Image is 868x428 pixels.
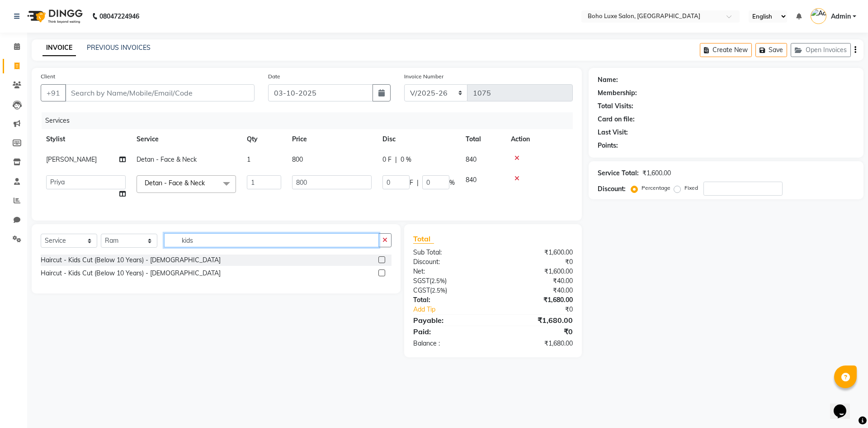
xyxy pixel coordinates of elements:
th: Disc [377,129,460,149]
div: ₹1,600.00 [493,248,579,257]
div: ₹1,680.00 [493,295,579,305]
span: Admin [831,12,851,21]
span: 0 F [382,155,392,164]
div: Last Visit: [598,128,628,137]
th: Total [460,129,505,149]
span: SGST [413,277,429,285]
div: ₹40.00 [493,286,579,295]
div: Payable: [406,315,493,326]
label: Fixed [684,184,698,192]
span: 840 [466,155,476,164]
span: 2.5% [432,287,445,294]
div: Balance : [406,339,493,348]
span: % [449,178,455,188]
span: 840 [466,176,476,184]
a: PREVIOUS INVOICES [87,43,151,52]
button: Create New [700,43,752,57]
span: CGST [413,286,430,294]
span: Detan - Face & Neck [145,179,205,187]
span: 1 [247,155,250,164]
span: 800 [292,155,303,164]
th: Qty [241,129,287,149]
span: | [417,178,419,188]
div: Services [42,112,580,129]
iframe: chat widget [830,392,859,419]
div: Points: [598,141,618,150]
div: ₹0 [493,257,579,267]
img: logo [23,4,85,29]
div: ( ) [406,286,493,295]
a: x [205,179,209,187]
div: ₹0 [493,326,579,337]
div: ( ) [406,276,493,286]
input: Search by Name/Mobile/Email/Code [65,84,255,101]
div: ₹40.00 [493,276,579,286]
div: Discount: [406,257,493,267]
div: Service Total: [598,168,639,178]
div: Haircut - Kids Cut (Below 10 Years) - [DEMOGRAPHIC_DATA] [41,269,221,278]
span: 0 % [401,155,411,164]
span: Detan - Face & Neck [137,155,197,164]
label: Date [268,72,280,81]
div: ₹0 [507,305,579,314]
div: Net: [406,267,493,276]
button: Open Invoices [791,43,851,57]
div: Sub Total: [406,248,493,257]
button: Save [755,43,787,57]
div: Membership: [598,88,637,98]
label: Client [41,72,55,81]
label: Percentage [642,184,670,192]
a: Add Tip [406,305,507,314]
div: Total Visits: [598,101,633,111]
div: Haircut - Kids Cut (Below 10 Years) - [DEMOGRAPHIC_DATA] [41,255,221,265]
th: Price [287,129,377,149]
th: Stylist [41,129,131,149]
div: Total: [406,295,493,305]
span: F [410,178,413,188]
img: Admin [811,8,826,24]
div: ₹1,600.00 [642,168,671,178]
label: Invoice Number [404,72,443,81]
a: INVOICE [42,40,76,56]
input: Search or Scan [164,233,379,247]
span: | [395,155,397,164]
span: 2.5% [431,277,445,284]
div: ₹1,680.00 [493,315,579,326]
div: ₹1,600.00 [493,267,579,276]
th: Action [505,129,573,149]
div: Card on file: [598,115,635,124]
b: 08047224946 [99,4,139,29]
div: Name: [598,75,618,85]
th: Service [131,129,241,149]
span: [PERSON_NAME] [46,155,97,164]
button: +91 [41,84,66,101]
span: Total [413,234,434,244]
div: Discount: [598,184,626,194]
div: ₹1,680.00 [493,339,579,348]
div: Paid: [406,326,493,337]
